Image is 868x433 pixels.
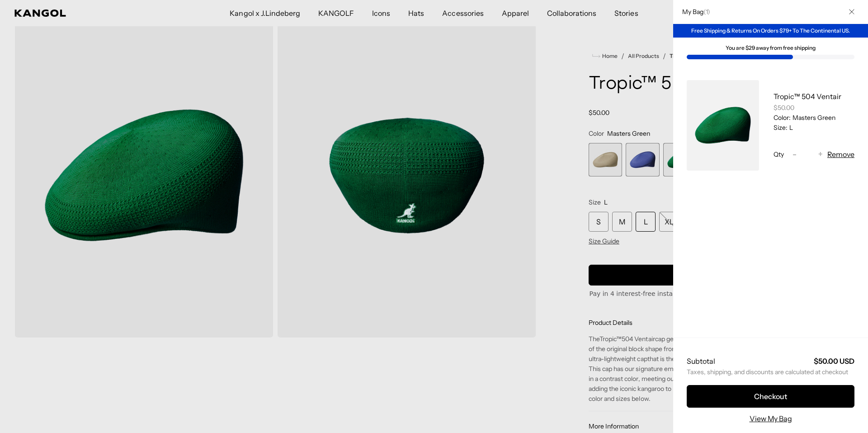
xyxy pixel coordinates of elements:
span: + [818,148,823,161]
span: 1 [706,8,708,16]
button: - [788,149,801,160]
div: $50.00 [774,104,854,112]
h2: Subtotal [687,356,715,366]
a: View My Bag [750,413,792,424]
small: Taxes, shipping, and discounts are calculated at checkout [687,368,854,376]
strong: $50.00 USD [814,357,854,366]
span: ( ) [703,8,710,16]
h2: My Bag [678,8,710,16]
span: - [793,148,797,161]
button: + [814,149,827,160]
dd: L [788,124,793,132]
dd: Masters Green [791,114,835,122]
dt: Color: [774,114,791,122]
span: Qty [774,150,784,158]
a: Tropic™ 504 Ventair [774,92,841,101]
div: Free Shipping & Returns On Orders $79+ To The Continental US. [673,24,868,38]
div: You are $29 away from free shipping [687,45,854,51]
button: Remove Tropic™ 504 Ventair - Masters Green / L [827,149,854,160]
button: Checkout [687,385,854,408]
dt: Size: [774,124,788,132]
input: Quantity for Tropic™ 504 Ventair [801,149,814,160]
